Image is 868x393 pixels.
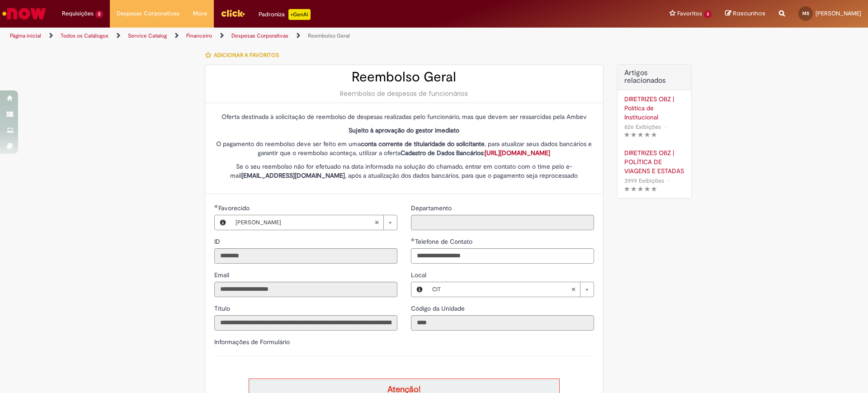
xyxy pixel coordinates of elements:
span: Somente leitura - Departamento [411,204,453,212]
a: Financeiro [186,32,212,39]
a: [URL][DOMAIN_NAME] [485,149,550,157]
span: Obrigatório Preenchido [411,238,415,241]
span: [PERSON_NAME] [236,215,374,230]
label: Somente leitura - Código da Unidade [411,304,467,313]
input: Telefone de Contato [411,248,594,264]
label: Informações de Formulário [214,338,290,346]
a: Service Catalog [128,32,167,39]
span: 2 [95,10,103,18]
p: Se o seu reembolso não for efetuado na data informada na solução do chamado, entrar em contato co... [214,162,594,180]
strong: Sujeito à aprovação do gestor imediato [349,126,459,134]
strong: conta corrente de titularidade do solicitante [361,140,485,148]
span: • [666,175,671,187]
a: Todos os Catálogos [61,32,108,39]
span: Adicionar a Favoritos [214,52,279,59]
span: • [663,121,668,133]
label: Somente leitura - Email [214,270,231,279]
span: Telefone de Contato [415,237,474,246]
p: O pagamento do reembolso deve ser feito em uma , para atualizar seus dados bancários e garantir q... [214,139,594,157]
a: Página inicial [10,32,41,39]
span: CIT [432,282,571,297]
input: ID [214,248,397,264]
span: Somente leitura - ID [214,237,222,246]
h2: Reembolso Geral [214,70,594,85]
input: Departamento [411,215,594,230]
span: Somente leitura - Título [214,304,232,313]
span: 3 [704,10,712,18]
span: Requisições [62,9,94,18]
p: Oferta destinada à solicitação de reembolso de despesas realizadas pelo funcionário, mas que deve... [214,112,594,121]
div: Reembolso de despesas de funcionários [214,89,594,98]
input: Título [214,315,397,331]
input: Código da Unidade [411,315,594,331]
abbr: Limpar campo Local [566,282,580,297]
a: Reembolso Geral [308,32,350,39]
img: click_logo_yellow_360x200.png [221,6,245,20]
input: Email [214,282,397,297]
button: Adicionar a Favoritos [205,46,284,65]
p: +GenAi [288,9,311,20]
span: Local [411,271,428,279]
a: DIRETRIZES OBZ | POLÍTICA DE VIAGENS E ESTADAS [624,148,684,175]
a: [PERSON_NAME]Limpar campo Favorecido [231,215,397,230]
ul: Trilhas de página [7,28,572,44]
span: Necessários - Favorecido [218,204,251,212]
span: MS [802,10,809,16]
span: More [193,9,207,18]
label: Somente leitura - ID [214,237,222,246]
abbr: Limpar campo Favorecido [370,215,383,230]
span: Rascunhos [733,9,765,18]
label: Somente leitura - Departamento [411,204,453,213]
span: 826 Exibições [624,123,661,131]
a: Despesas Corporativas [231,32,288,39]
span: Somente leitura - Código da Unidade [411,304,467,313]
a: Rascunhos [725,9,765,18]
button: Local, Visualizar este registro CIT [411,282,428,297]
span: [PERSON_NAME] [816,9,861,17]
strong: [EMAIL_ADDRESS][DOMAIN_NAME] [241,171,345,180]
label: Somente leitura - Título [214,304,232,313]
span: Despesas Corporativas [117,9,179,18]
div: Padroniza [259,9,311,20]
a: DIRETRIZES OBZ | Política de Institucional [624,95,684,122]
span: Favoritos [677,9,702,18]
button: Favorecido, Visualizar este registro Maria Eduarda Soares Da Silva [215,215,231,230]
h3: Artigos relacionados [624,69,684,85]
strong: Cadastro de Dados Bancários: [401,149,550,157]
span: Obrigatório Preenchido [214,204,218,208]
a: CITLimpar campo Local [428,282,594,297]
img: ServiceNow [1,5,47,23]
span: 3999 Exibições [624,177,664,185]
